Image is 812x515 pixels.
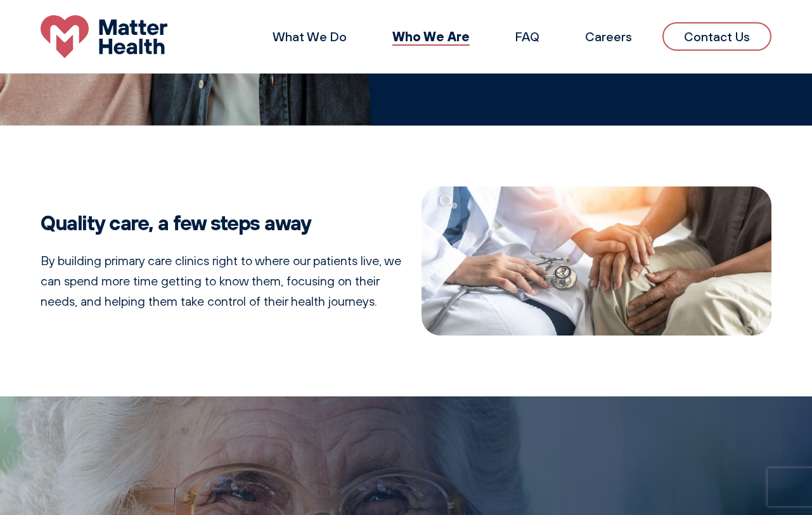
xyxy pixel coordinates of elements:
h2: Quality care, a few steps away [41,211,406,235]
a: What We Do [273,29,347,44]
a: Who We Are [392,28,470,44]
a: Careers [585,29,632,44]
a: Contact Us [662,22,771,51]
a: FAQ [515,29,539,44]
p: By building primary care clinics right to where our patients live, we can spend more time getting... [41,251,406,311]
